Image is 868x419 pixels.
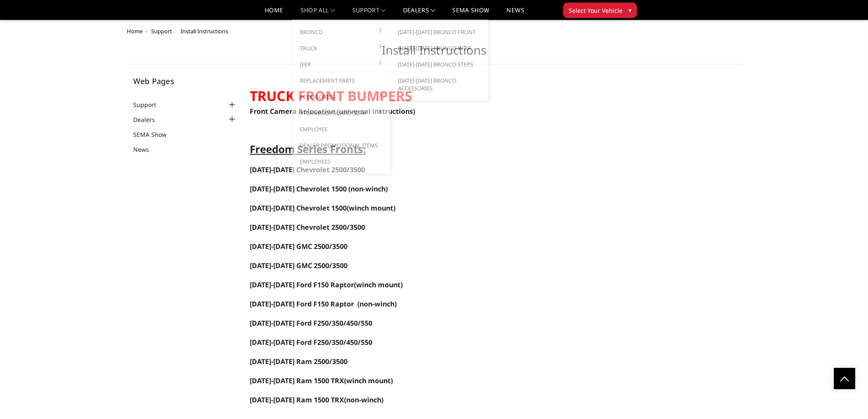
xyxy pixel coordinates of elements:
[265,7,283,20] a: Home
[250,203,347,213] a: [DATE]-[DATE] Chevrolet 1500
[250,395,344,405] a: [DATE]-[DATE] Ram 1500 TRX
[569,6,623,15] span: Select Your Vehicle
[250,261,348,270] span: [DATE]-[DATE] GMC 2500/3500
[295,105,387,121] a: #TeamBodyguard Gear
[357,299,397,309] span: (non-winch)
[250,223,365,232] span: [DATE]-[DATE] Chevrolet 2500/3500
[250,376,344,385] span: [DATE]-[DATE] Ram 1500 TRX
[250,357,348,366] a: [DATE]-[DATE] Ram 2500/3500
[250,107,415,116] a: Front Camera Relocation (universal instructions)
[250,338,372,347] a: [DATE]-[DATE] Ford F250/350/450/550
[250,280,403,289] span: (winch mount)
[394,40,485,56] a: [DATE]-[DATE] Bronco Rear
[250,300,354,308] a: [DATE]-[DATE] Ford F150 Raptor
[250,338,372,347] span: [DATE]-[DATE] Ford F250/350/450/550
[250,223,365,231] a: [DATE]-[DATE] Chevrolet 2500/3500
[295,137,387,153] a: Dealer Promotional Items
[506,7,524,20] a: News
[250,262,348,270] a: [DATE]-[DATE] GMC 2500/3500
[181,27,228,35] span: Install Instructions
[825,378,868,419] iframe: Chat Widget
[250,395,383,405] span: (non-winch)
[344,376,393,385] span: (winch mount)
[348,184,388,194] span: (non-winch)
[250,142,366,156] span: Freedom Series Fronts:
[133,115,166,124] a: Dealers
[452,7,489,20] a: SEMA Show
[250,165,365,174] a: [DATE]-[DATE] Chevrolet 2500/3500
[133,130,177,139] a: SEMA Show
[394,72,485,96] a: [DATE]-[DATE] Bronco Accessories
[628,6,631,14] span: ▾
[151,27,172,35] a: Support
[127,27,143,35] a: Home
[250,185,347,193] a: [DATE]-[DATE] Chevrolet 1500
[394,56,485,72] a: [DATE]-[DATE] Bronco Steps
[403,7,435,20] a: Dealers
[295,121,387,137] a: Employee
[250,318,372,328] a: [DATE]-[DATE] Ford F250/350/450/550
[133,77,237,85] h5: Web Pages
[301,7,335,20] a: shop all
[295,24,387,40] a: Bronco
[394,24,485,40] a: [DATE]-[DATE] Bronco Front
[250,203,395,213] span: (winch mount)
[295,72,387,89] a: Replacement Parts
[352,7,386,20] a: Support
[250,87,412,105] strong: TRUCK FRONT BUMPERS
[133,145,160,154] a: News
[295,89,387,105] a: Accessories
[295,40,387,56] a: Truck
[250,280,354,289] a: [DATE]-[DATE] Ford F150 Raptor
[250,184,347,194] span: [DATE]-[DATE] Chevrolet 1500
[250,299,354,309] span: [DATE]-[DATE] Ford F150 Raptor
[295,56,387,72] a: Jeep
[133,100,167,109] a: Support
[834,368,855,389] a: Click to Top
[250,242,348,251] a: [DATE]-[DATE] GMC 2500/3500
[295,153,387,170] a: Employees
[563,3,637,18] button: Select Your Vehicle
[127,43,742,64] h1: Install Instructions
[250,377,344,385] a: [DATE]-[DATE] Ram 1500 TRX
